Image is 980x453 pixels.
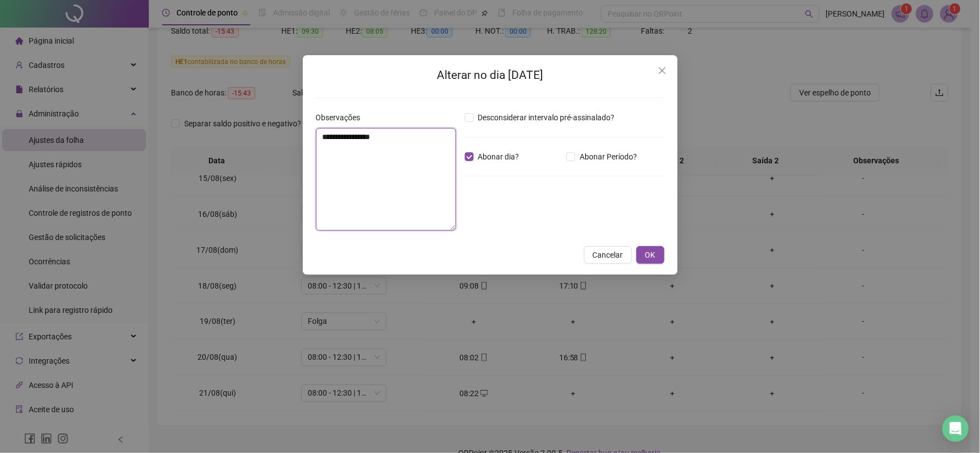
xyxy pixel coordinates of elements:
[658,66,667,75] span: close
[593,249,623,261] span: Cancelar
[474,111,619,124] span: Desconsiderar intervalo pré-assinalado?
[316,66,665,84] h2: Alterar no dia [DATE]
[636,246,665,264] button: OK
[584,246,632,264] button: Cancelar
[942,415,969,442] div: Open Intercom Messenger
[575,151,641,163] span: Abonar Período?
[654,62,671,79] button: Close
[474,151,524,163] span: Abonar dia?
[316,111,368,124] label: Observações
[645,249,656,261] span: OK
